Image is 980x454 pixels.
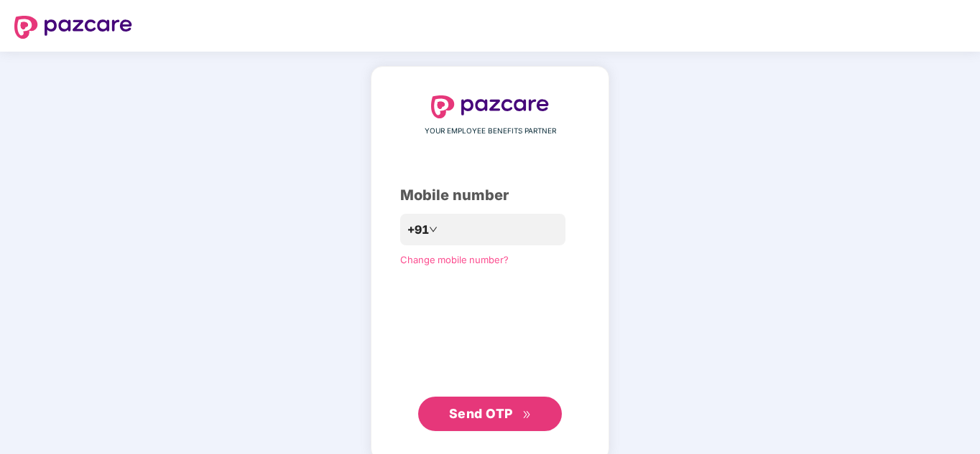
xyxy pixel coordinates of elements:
[418,397,562,431] button: Send OTPdouble-right
[407,221,429,239] span: +91
[425,126,556,137] span: YOUR EMPLOYEE BENEFITS PARTNER
[449,406,513,421] span: Send OTP
[431,95,549,118] img: logo
[14,16,132,39] img: logo
[522,410,532,420] span: double-right
[429,225,438,234] span: down
[400,254,509,265] a: Change mobile number?
[400,184,580,207] div: Mobile number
